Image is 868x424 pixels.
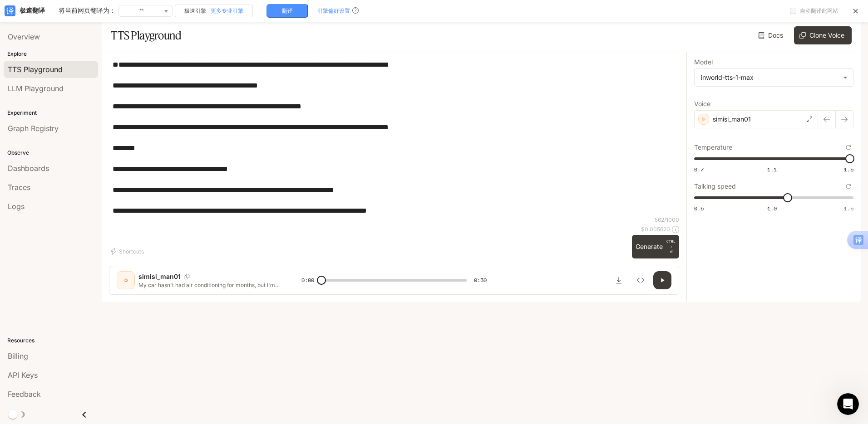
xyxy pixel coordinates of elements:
p: simisi_man01 [138,272,181,281]
div: inworld-tts-1-max [701,73,838,82]
span: 0.5 [694,205,704,212]
div: D [118,273,133,288]
span: 0:00 [301,276,314,285]
iframe: Intercom live chat [837,393,859,415]
span: 1.5 [844,166,853,173]
button: Copy Voice ID [181,274,193,279]
p: My car hasn't had air conditioning for months, but I'm not worried about it because I've got thes... [138,281,280,289]
button: Clone Voice [794,26,852,44]
p: CTRL + [666,239,676,249]
p: ⏎ [666,239,676,255]
h1: TTS Playground [111,26,181,44]
button: GenerateCTRL +⏎ [632,235,679,258]
p: Talking speed [694,183,736,190]
button: Inspect [631,271,650,289]
p: Model [694,59,713,65]
button: Shortcuts [109,244,148,258]
button: Download audio [610,271,628,289]
p: Temperature [694,144,732,151]
button: Reset to default [843,142,853,152]
p: Voice [694,101,710,107]
span: 0.7 [694,166,704,173]
span: 1.0 [767,205,777,212]
span: 1.5 [844,205,853,212]
div: inworld-tts-1-max [695,69,853,86]
span: 1.1 [767,166,777,173]
p: simisi_man01 [713,115,751,124]
a: Docs [756,26,787,44]
button: Reset to default [843,181,853,191]
span: 0:30 [474,276,487,285]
